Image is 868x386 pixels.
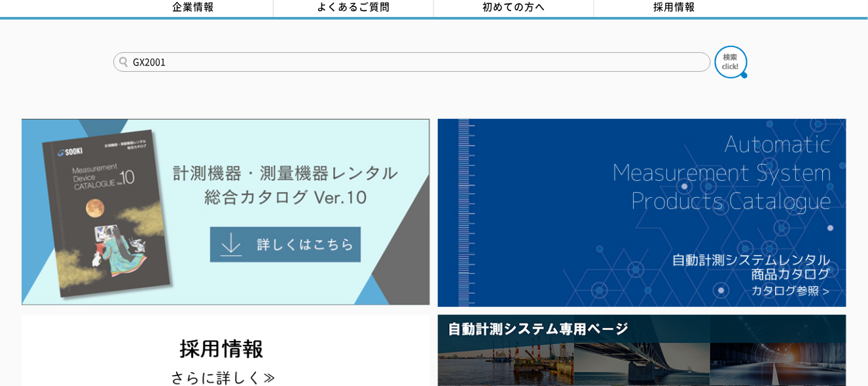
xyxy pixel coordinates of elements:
[715,46,748,78] img: btn_search.png
[22,119,430,306] img: Catalog Ver10
[113,52,711,72] input: 商品名、型式、NETIS番号を入力してください
[438,119,846,307] img: 自動計測システムカタログ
